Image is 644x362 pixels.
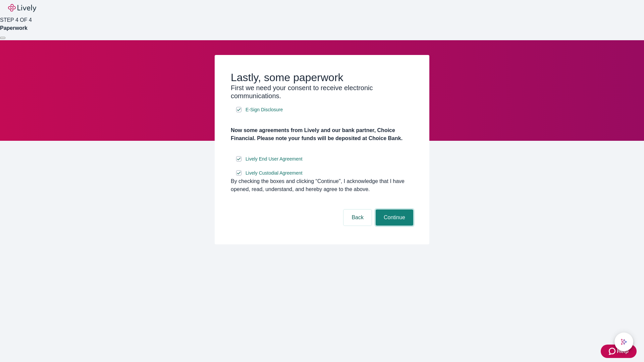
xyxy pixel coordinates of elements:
[343,209,372,226] button: Back
[244,155,304,163] a: e-sign disclosure document
[244,106,284,114] a: e-sign disclosure document
[376,209,413,226] button: Continue
[609,347,617,355] svg: Zendesk support icon
[244,169,304,177] a: e-sign disclosure document
[231,84,413,100] h3: First we need your consent to receive electronic communications.
[231,126,413,142] h4: Now some agreements from Lively and our bank partner, Choice Financial. Please note your funds wi...
[614,333,633,351] button: chat
[246,156,303,163] span: Lively End User Agreement
[621,339,627,345] svg: Lively AI Assistant
[617,347,629,355] span: Help
[231,177,413,193] div: By checking the boxes and clicking “Continue", I acknowledge that I have opened, read, understand...
[601,345,637,358] button: Zendesk support iconHelp
[231,71,413,84] h2: Lastly, some paperwork
[8,4,36,12] img: Lively
[246,170,303,177] span: Lively Custodial Agreement
[246,106,283,113] span: E-Sign Disclosure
